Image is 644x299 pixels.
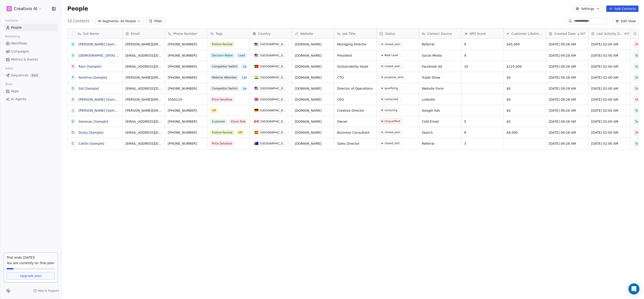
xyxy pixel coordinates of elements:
div: closed_won [384,131,400,134]
span: [DATE] 02:00 AM [591,130,628,135]
button: Filter [146,18,165,24]
span: Cold Email [422,119,458,124]
div: Customer Lifetime Value [504,29,546,39]
span: [PERSON_NAME][EMAIL_ADDRESS][DOMAIN_NAME] [125,108,162,113]
span: Lead [240,75,251,80]
span: Website Form [422,86,458,91]
span: Segments: [102,19,119,24]
span: AST [580,32,585,36]
a: Campaigns [4,48,58,55]
span: Customer Lifetime Value [511,31,543,36]
span: [PHONE_NUMBER] [168,141,204,146]
a: [DOMAIN_NAME] [295,87,322,90]
a: Pavithra [Sample] [78,76,107,79]
span: [DATE] 09:28 AM [549,75,585,80]
div: Email [123,29,165,39]
a: Upgrade plan [7,272,55,280]
div: [GEOGRAPHIC_DATA] [260,142,287,145]
span: D [8,6,11,11]
span: [DATE] 09:28 AM [549,42,585,47]
a: Sid [Sample] [78,87,99,90]
div: Created DateAST [546,29,588,39]
div: S [72,53,74,58]
span: [PHONE_NUMBER] [168,42,204,47]
span: 10 Contacts [67,18,89,24]
span: [DATE] 09:28 AM [549,141,585,146]
a: [DOMAIN_NAME] [295,109,322,112]
span: Last Activity Date [596,31,623,36]
div: R [72,64,74,69]
span: Campaigns [11,49,29,54]
a: People [4,24,58,31]
span: [EMAIL_ADDRESS][DOMAIN_NAME] [125,130,162,135]
a: [DOMAIN_NAME] [295,131,322,134]
span: [EMAIL_ADDRESS][DOMAIN_NAME] [125,86,162,91]
span: President [337,53,374,58]
button: Add Contacts [606,6,639,12]
span: Postive Review [210,130,234,135]
span: Business Consultant [337,130,374,135]
a: Ram [Sample] [78,65,101,68]
div: S [72,86,74,91]
a: Workflows [4,40,58,47]
span: Sequences [11,73,28,78]
div: Tags [207,29,249,39]
span: Price Sensitive [210,97,234,102]
a: Dusty [Sample] [78,131,103,134]
a: [DEMOGRAPHIC_DATA] [Sample] [78,54,130,57]
span: [DATE] 09:28 AM [549,64,585,69]
span: Workflows [11,41,27,46]
span: $0 [506,75,543,80]
span: Apps [11,89,19,94]
span: Website [300,31,313,36]
span: Trade Show [422,75,458,80]
span: Sales [3,65,15,72]
div: D [72,130,74,135]
span: 8 [464,130,501,135]
div: Phone Number [165,29,207,39]
span: [DATE] 09:28 AM [549,53,585,58]
span: [DATE] 02:00 AM [591,108,628,113]
span: [EMAIL_ADDRESS][DOMAIN_NAME] [125,64,162,69]
div: [GEOGRAPHIC_DATA] [260,87,287,90]
a: Metrics & Events [4,56,58,63]
span: $125,000 [506,64,543,69]
button: Edit View [613,18,639,24]
a: Help & Support [33,289,59,293]
span: [DATE] 09:28 AM [549,119,585,124]
span: Postive Review [210,42,234,47]
a: [PERSON_NAME] [Sample] [78,42,121,46]
span: Help & Support [38,289,59,293]
div: closed_won [384,65,400,68]
span: Competitor Switch [210,64,239,69]
span: [DATE] 02:00 AM [591,97,628,102]
div: qualifying [384,87,398,90]
span: $0 [506,86,543,91]
span: Contact Source [427,31,452,36]
span: VIP [210,108,218,113]
a: [DOMAIN_NAME] [295,120,322,123]
span: Decision Maker [210,53,235,58]
div: [GEOGRAPHIC_DATA] [260,120,287,123]
div: [GEOGRAPHIC_DATA] [260,54,287,57]
span: [PHONE_NUMBER] [168,86,204,91]
span: 5550124 [168,97,204,102]
span: You are currently on Trial plan [7,261,55,265]
span: LinkedIn [422,97,458,102]
div: NPS Score [461,29,503,39]
div: closed_lost [384,142,400,145]
span: Referral [422,42,458,47]
span: 5 [464,119,501,124]
span: Lead [237,53,247,58]
span: Google Ads [422,108,458,113]
div: Website [292,29,334,39]
span: [PHONE_NUMBER] [168,64,204,69]
a: Ganesan [Sample] [78,120,108,123]
div: Country [250,29,292,39]
span: Country [258,31,271,36]
span: $0 [506,119,543,124]
span: Beta [30,73,39,78]
span: [EMAIL_ADDRESS][DOMAIN_NAME] [125,141,162,146]
a: [DOMAIN_NAME] [295,42,322,46]
div: [GEOGRAPHIC_DATA] [260,98,287,101]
